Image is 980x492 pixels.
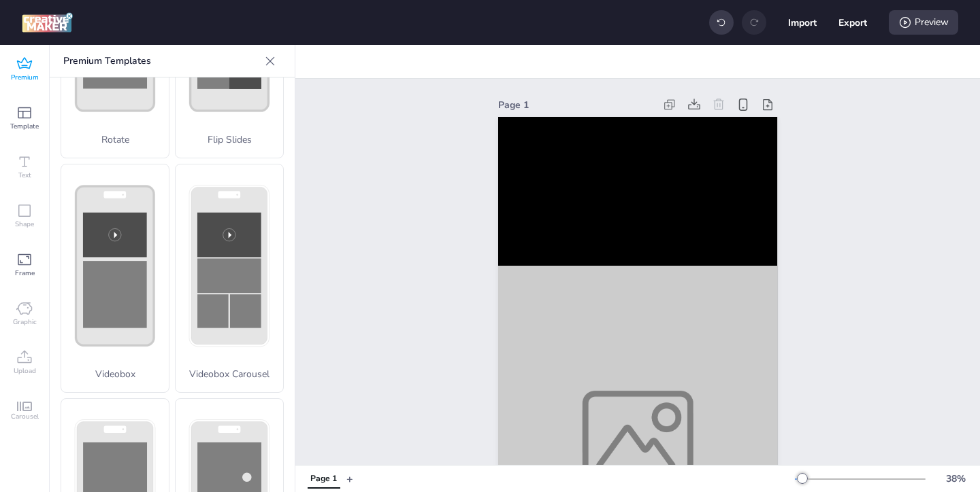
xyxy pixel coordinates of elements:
p: Videobox Carousel [176,367,283,381]
span: Premium [11,72,39,83]
span: Frame [15,268,35,279]
span: Template [10,121,39,132]
p: Flip Slides [176,133,283,147]
p: Videobox [61,367,169,381]
span: Carousel [11,411,39,422]
button: + [346,467,353,491]
span: Text [18,170,31,181]
div: Tabs [301,467,346,491]
span: Upload [14,366,36,376]
span: Graphic [13,317,37,328]
button: Import [788,8,817,37]
div: Page 1 [310,473,337,485]
div: Page 1 [498,98,655,112]
span: Shape [15,219,34,230]
button: Export [838,8,867,37]
div: Preview [889,10,958,35]
p: Rotate [61,133,169,147]
p: Premium Templates [63,45,259,77]
div: 38 % [939,472,972,486]
img: logo Creative Maker [22,12,73,33]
